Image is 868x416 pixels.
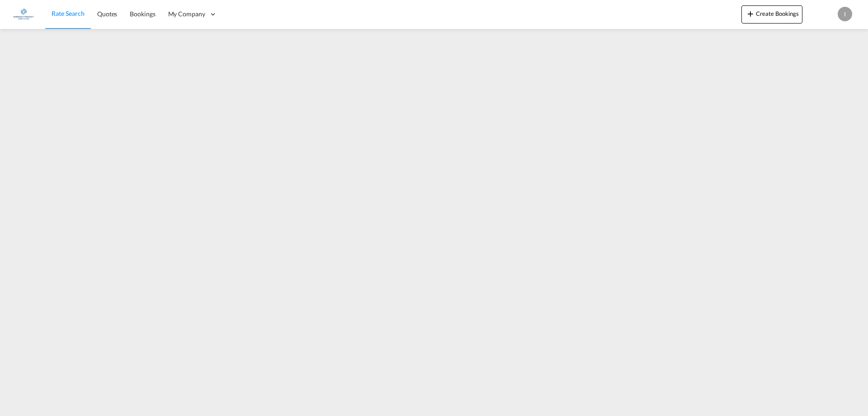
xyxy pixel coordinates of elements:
span: Rate Search [52,10,85,17]
span: Bookings [130,10,155,18]
div: I [838,7,852,21]
button: icon-plus 400-fgCreate Bookings [741,5,802,24]
span: My Company [168,10,205,19]
md-icon: icon-plus 400-fg [745,8,756,19]
img: e1326340b7c511ef854e8d6a806141ad.jpg [14,4,34,24]
span: Quotes [97,10,117,18]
